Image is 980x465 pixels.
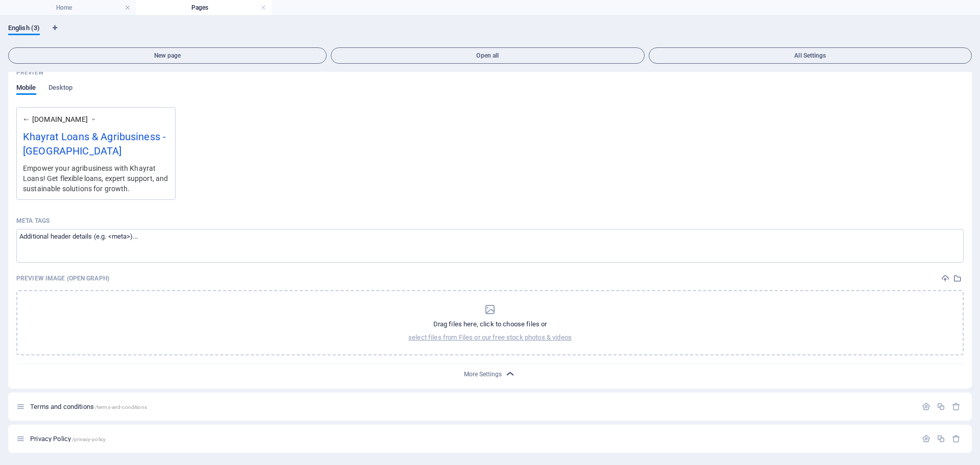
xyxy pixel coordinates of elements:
div: Remove [952,434,961,443]
span: English (3) [8,22,40,36]
button: All Settings [649,47,972,64]
div: Khayrat Loans & Agribusiness - [GEOGRAPHIC_DATA] [23,129,169,163]
img: file_0000000021c461f48b153023e631773a1-FX9T0w0rxg_y5b-5jQjR7Q-PYaGOfPpFeVsvcmMTw3d0g.png [23,116,30,123]
p: Enter HTML code here that will be placed inside the <head> tags of your website. Please note that... [16,217,50,225]
div: Remove [952,402,961,411]
button: New page [8,47,327,64]
h4: Pages [136,2,272,13]
span: Privacy Policy [30,435,106,443]
div: Settings [922,434,930,443]
div: Settings [922,402,930,411]
textarea: Meta tags [16,229,964,262]
div: Preview [16,84,72,103]
button: upload [939,272,951,285]
span: /terms-and-conditions [95,404,147,410]
button: More Settings [484,368,496,380]
div: Duplicate [937,402,945,411]
p: This image will be shown when the website is shared on social networks [16,274,109,282]
div: Duplicate [937,434,945,443]
p: Preview of your page in search results [16,68,44,76]
i: Upload file [941,274,949,282]
div: Empower your agribusiness with Khayrat Loans! Get flexible loans, expert support, and sustainable... [23,163,169,194]
button: select-media [951,272,964,285]
div: dropzone [408,303,572,342]
span: Desktop [48,82,73,96]
span: Mobile [16,82,36,96]
span: [DOMAIN_NAME] [32,114,88,124]
div: Language Tabs [8,24,972,43]
span: All Settings [653,53,967,59]
span: /privacy-policy [72,436,106,442]
button: Open all [331,47,645,64]
p: select files from Files or our free stock photos & videos [408,333,572,342]
span: Open all [335,53,640,59]
span: New page [13,53,322,59]
p: Drag files here, click to choose files or [433,320,547,329]
span: More Settings [464,371,502,378]
span: Terms and conditions [30,403,147,410]
i: Select from the file manager or choose stock photos [953,274,962,282]
div: Privacy Policy/privacy-policy [27,435,917,442]
div: Terms and conditions/terms-and-conditions [27,403,917,410]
